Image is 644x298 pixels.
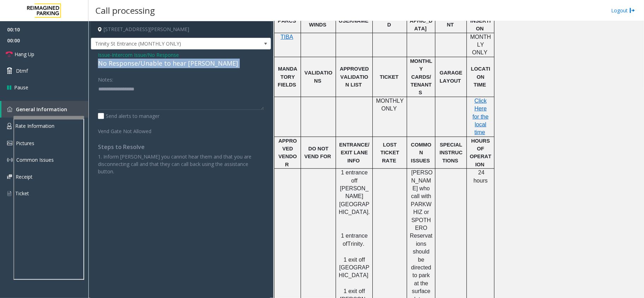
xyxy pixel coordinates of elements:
span: COMMON ISSUES [411,142,431,163]
span: LOST TICKET RATE [381,142,399,163]
span: Issue [98,51,110,59]
a: Logout [611,7,635,14]
span: MANDATORY FIELDS [278,66,297,88]
a: Click Here for the local time [472,98,488,136]
p: 1. Inform [PERSON_NAME] you cannot hear them and that you are disconnecting call and that they ca... [98,153,264,175]
span: VALIDATIONS [304,70,332,83]
img: 'icon' [7,107,12,112]
span: Trinity. [347,241,364,247]
span: 24 hours [474,169,488,183]
span: TIBA [280,34,293,40]
span: Intercom Issue/No Response [112,51,179,59]
span: ENTRANCE/EXIT LANE INFO [339,142,370,163]
span: LOCATION TIME [471,66,491,88]
img: 'icon' [7,190,12,197]
span: GARAGE LAYOUT [440,70,462,83]
span: APPROVED VENDOR [278,138,297,167]
span: Dtmf [16,67,28,74]
label: Notes: [98,73,113,83]
img: 'icon' [7,157,13,163]
img: 'icon' [7,123,12,129]
span: TICKET [380,74,399,80]
img: logout [630,7,635,14]
span: SPECIAL INSTRUCTIONS [440,142,463,163]
h4: [STREET_ADDRESS][PERSON_NAME] [91,21,271,38]
span: Hang Up [14,50,34,58]
label: Vend Gate Not Allowed [96,125,167,135]
img: 'icon' [7,141,12,145]
img: 'icon' [7,174,12,179]
span: - [110,52,179,58]
a: TIBA [280,34,293,40]
span: APPROVED VALIDATION LIST [340,66,369,88]
span: 1 entrance of [341,233,368,246]
div: No Response/Unable to hear [PERSON_NAME] [98,59,264,68]
span: Trinity St Entrance (MONTHLY ONLY) [91,38,235,49]
span: General Information [16,106,67,113]
span: DO NOT VEND FOR [304,146,331,159]
h4: Steps to Resolve [98,144,264,150]
label: Send alerts to manager [98,112,159,120]
a: General Information [1,101,88,118]
span: HOURS OF OPERATION [470,138,491,167]
h3: Call processing [92,2,158,19]
span: PARCS [278,18,296,24]
span: MONTHLY ONLY [470,34,491,56]
span: Pause [14,84,28,91]
span: 1 exit off [GEOGRAPHIC_DATA] [339,257,370,279]
span: USERNAME [339,18,369,24]
span: MONTHLY CARDS/TENANTS [410,58,432,96]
